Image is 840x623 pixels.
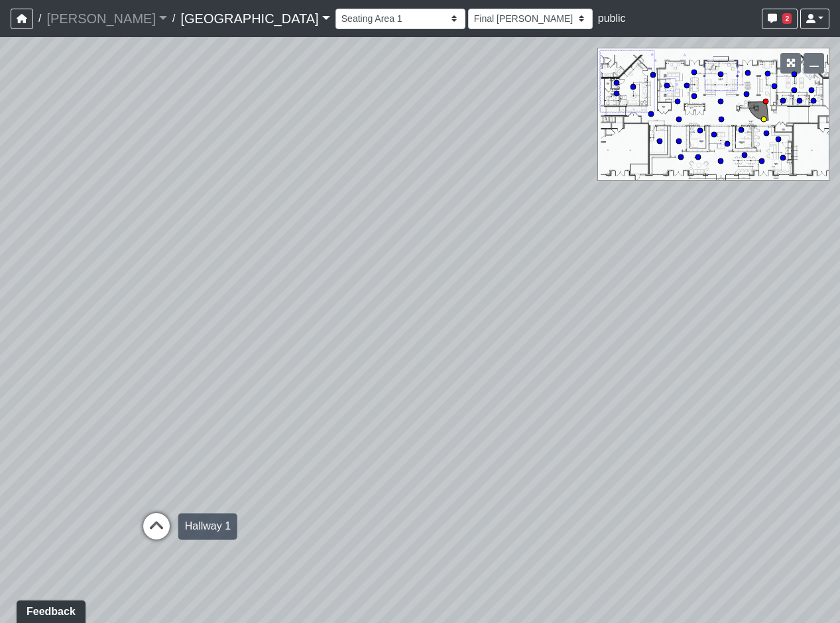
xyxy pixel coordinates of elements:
[46,5,167,32] a: [PERSON_NAME]
[33,5,46,32] span: /
[782,13,792,24] span: 2
[167,5,180,32] span: /
[178,513,237,539] div: Hallway 1
[10,596,88,623] iframe: Ybug feedback widget
[180,5,330,32] a: [GEOGRAPHIC_DATA]
[598,13,626,24] span: public
[762,9,798,29] button: 2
